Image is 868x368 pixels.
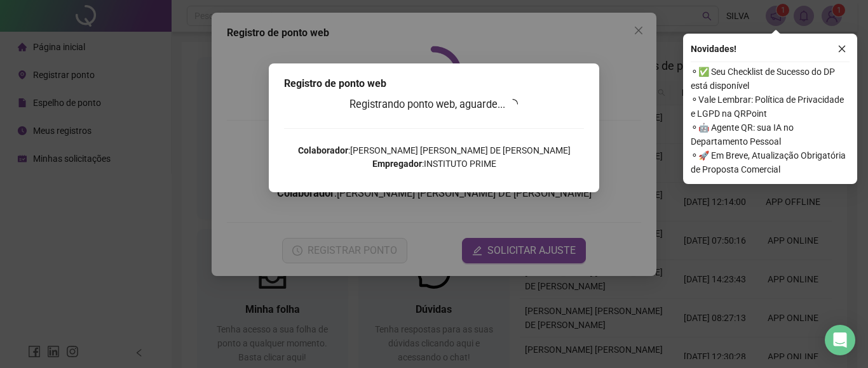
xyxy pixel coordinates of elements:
span: ⚬ 🚀 Em Breve, Atualização Obrigatória de Proposta Comercial [691,148,850,176]
span: Novidades ! [691,42,736,56]
span: loading [508,99,518,109]
span: ⚬ ✅ Seu Checklist de Sucesso do DP está disponível [691,65,850,93]
strong: Colaborador [298,145,348,155]
div: Registro de ponto web [284,76,584,91]
p: : [PERSON_NAME] [PERSON_NAME] DE [PERSON_NAME] : INSTITUTO PRIME [284,144,584,171]
strong: Empregador [372,159,422,169]
span: ⚬ 🤖 Agente QR: sua IA no Departamento Pessoal [691,121,850,148]
div: Open Intercom Messenger [825,325,855,355]
span: ⚬ Vale Lembrar: Política de Privacidade e LGPD na QRPoint [691,93,850,121]
h3: Registrando ponto web, aguarde... [284,96,584,113]
span: close [837,44,846,53]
